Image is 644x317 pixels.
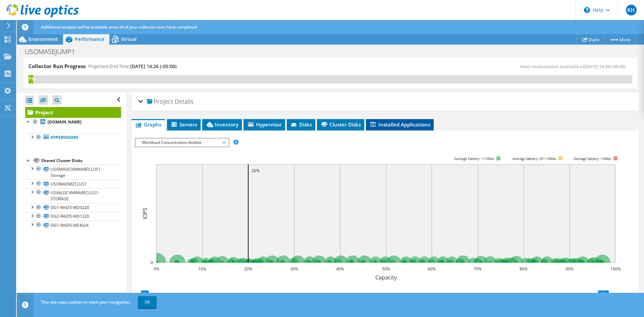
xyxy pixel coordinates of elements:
[141,208,149,219] text: IOPS
[520,266,528,272] text: 80%
[520,63,629,69] span: Next recalculation available at
[584,63,626,69] span: [DATE] 14:36 (-05:00)
[175,97,193,105] span: Details
[198,266,206,272] text: 10%
[25,212,121,221] a: DG2-RAID5-MD1220
[584,7,590,13] svg: \n
[512,156,556,161] tspan: Average latency 10<=20ms
[573,156,611,161] text: Average latency >20ms
[121,36,137,42] span: Virtual
[25,165,121,179] a: USOMADCVMWARECLUS1-Storage
[25,221,121,229] a: DG1-RAID5-ME4024
[336,266,344,272] text: 40%
[474,266,482,272] text: 70%
[25,107,121,118] a: Project
[135,121,161,128] span: Graphs
[25,203,121,212] a: DG1-RAID5-MD3220
[22,48,86,55] h1: USOMASEJUMP1
[206,121,238,128] span: Inventory
[170,121,197,128] span: Servers
[41,157,121,165] div: Shared Cluster Disks
[25,188,121,203] a: USVALDCVMWARECLUS1-STORAGE
[25,133,121,142] a: Hypervisors
[154,266,159,272] text: 0%
[29,36,58,42] span: Environment
[375,274,397,281] text: Capacity
[626,5,637,15] span: KH
[382,266,390,272] text: 50%
[139,139,225,147] span: Workload Concentration Bubble
[244,266,252,272] text: 20%
[41,299,131,305] span: This site uses cookies to track your navigation.
[577,34,605,45] a: Share
[41,24,198,30] span: Additional analysis will be available once all of your collector runs have completed.
[25,118,121,126] a: [DOMAIN_NAME]
[88,63,176,70] h4: Projected End Time:
[252,168,260,173] text: 20%
[610,266,621,272] text: 100%
[428,266,436,272] text: 60%
[247,121,282,128] span: Hypervisor
[320,121,361,128] span: Cluster Disks
[29,75,33,83] div: 1%
[138,296,157,308] a: OK
[290,266,298,272] text: 30%
[151,260,153,265] text: 0
[604,34,636,45] a: More
[290,121,312,128] span: Disks
[48,119,82,125] b: [DOMAIN_NAME]
[75,36,104,42] span: Performance
[566,266,574,272] text: 90%
[369,121,430,128] span: Installed Applications
[25,179,121,188] a: USOMADMZCLUS1
[454,156,494,161] tspan: Average latency <=10ms
[147,98,173,105] span: Project
[130,63,176,69] span: [DATE] 14:26 (-05:00)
